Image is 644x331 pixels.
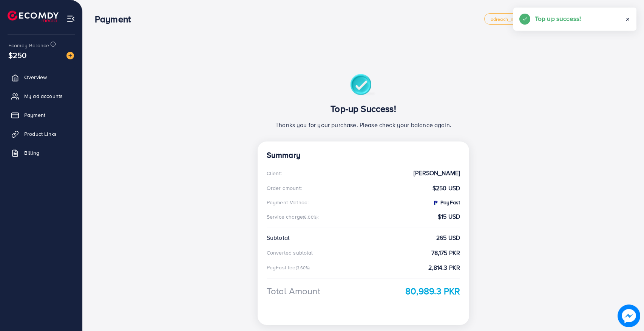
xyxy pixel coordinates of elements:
h4: Summary [267,151,460,160]
strong: 2,814.3 PKR [428,263,460,272]
span: Ecomdy Balance [8,42,49,49]
img: PayFast [432,200,439,206]
div: Total Amount [267,284,320,298]
small: (3.60%) [296,265,310,271]
strong: [PERSON_NAME] [414,169,460,177]
p: Thanks you for your purchase. Please check your balance again. [267,120,460,129]
img: success [350,74,377,97]
strong: $250 USD [432,184,460,193]
h5: Top up success! [535,14,581,23]
img: logo [8,11,59,22]
h3: Payment [95,14,137,25]
div: Service charge [267,213,321,221]
strong: 78,175 PKR [431,249,460,257]
strong: $15 USD [438,212,460,221]
img: image [66,52,74,59]
a: Product Links [6,126,77,141]
a: My ad accounts [6,89,77,104]
strong: PayFast [432,199,460,206]
a: Payment [6,107,77,123]
div: Subtotal [267,233,289,242]
span: Billing [24,149,39,157]
div: Order amount: [267,184,302,192]
span: My ad accounts [24,92,63,100]
a: Overview [6,70,77,85]
h3: Top-up Success! [267,103,460,114]
span: $250 [8,50,27,61]
div: Converted subtotal [267,249,313,256]
strong: 265 USD [436,233,460,242]
span: Product Links [24,130,57,138]
span: adreach_new_package [491,17,541,22]
span: Payment [24,111,45,119]
img: image [618,305,639,326]
div: PayFast fee [267,264,312,271]
small: (6.00%): [303,214,319,220]
a: Billing [6,145,77,160]
div: Client: [267,169,282,177]
img: menu [66,14,75,23]
span: Overview [24,73,47,81]
div: Payment Method: [267,199,309,206]
a: adreach_new_package [484,13,548,25]
strong: 80,989.3 PKR [405,284,460,298]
